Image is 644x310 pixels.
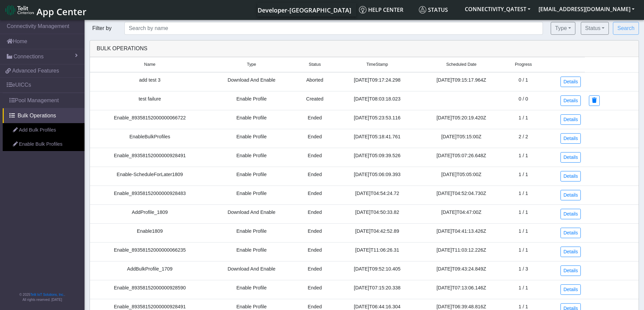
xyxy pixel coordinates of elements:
td: 2 / 2 [504,129,542,148]
td: [DATE]T05:23:53.116 [336,110,418,129]
span: Developer-[GEOGRAPHIC_DATA] [258,6,351,14]
a: Details [560,209,581,219]
td: Enable Profile [210,91,293,110]
span: Help center [359,6,403,13]
a: Details [560,284,581,295]
td: [DATE]T04:41:13.426Z [418,223,505,242]
td: Enable Profile [210,129,293,148]
a: Details [560,133,581,144]
td: Ended [293,204,336,223]
td: Download And Enable [210,204,293,223]
a: Details [560,95,581,106]
td: Enable_89358152000000928590 [90,280,210,299]
td: 0 / 0 [504,91,542,110]
td: [DATE]T04:52:04.730Z [418,186,505,204]
td: 1 / 1 [504,148,542,167]
a: Your current platform instance [257,3,351,17]
span: Advanced Features [12,67,59,75]
td: Enable-ScheduleForLater1809 [90,167,210,186]
a: Pool Management [3,93,85,108]
td: Enable_89358152000000928483 [90,186,210,204]
td: AddProfile_1809 [90,204,210,223]
a: Enable Bulk Profiles [3,137,85,151]
td: 1 / 1 [504,204,542,223]
td: [DATE]T07:15:20.338 [336,280,418,299]
td: [DATE]T09:15:17.964Z [418,72,505,91]
td: 1 / 1 [504,167,542,186]
td: Ended [293,223,336,242]
span: TimeStamp [366,61,388,68]
td: 1 / 1 [504,242,542,261]
td: Enable_89358152000000066235 [90,242,210,261]
td: Download And Enable [210,261,293,280]
a: Telit IoT Solutions, Inc. [30,293,64,297]
td: Ended [293,129,336,148]
td: [DATE]T09:17:24.298 [336,72,418,91]
a: Details [560,228,581,238]
td: [DATE]T08:03:18.023 [336,91,418,110]
td: 1 / 1 [504,110,542,129]
span: Bulk Operations [18,112,56,120]
td: Ended [293,280,336,299]
td: [DATE]T05:09:39.526 [336,148,418,167]
a: Details [560,152,581,163]
td: Ended [293,186,336,204]
td: 1 / 3 [504,261,542,280]
td: [DATE]T04:47:00Z [418,204,505,223]
a: Details [560,247,581,257]
td: [DATE]T05:20:19.420Z [418,110,505,129]
a: Details [560,265,581,276]
button: Status [581,22,609,35]
td: [DATE]T05:06:09.393 [336,167,418,186]
button: Search [613,22,639,35]
td: Aborted [293,72,336,91]
td: Created [293,91,336,110]
td: 1 / 1 [504,186,542,204]
a: Bulk Operations [3,108,85,123]
span: Filter by [90,25,114,31]
td: Enable Profile [210,242,293,261]
a: App Center [5,3,86,17]
input: Search by name [124,22,543,35]
td: [DATE]T04:50:33.82 [336,204,418,223]
a: Details [560,114,581,125]
td: AddBulkProfile_1709 [90,261,210,280]
span: App Center [37,5,87,18]
img: knowledge.svg [359,6,366,13]
td: Ended [293,148,336,167]
td: Enable1809 [90,223,210,242]
span: Status [419,6,448,13]
td: [DATE]T11:03:12.226Z [418,242,505,261]
span: Scheduled Date [446,61,477,68]
span: Progress [515,61,532,68]
img: logo-telit-cinterion-gw-new.png [5,5,34,16]
td: Ended [293,110,336,129]
td: 1 / 1 [504,280,542,299]
td: Enable Profile [210,167,293,186]
button: [EMAIL_ADDRESS][DOMAIN_NAME] [534,3,639,15]
td: Enable Profile [210,223,293,242]
td: [DATE]T09:52:10.405 [336,261,418,280]
a: Status [416,3,461,17]
button: Type [551,22,575,35]
td: [DATE]T11:06:26.31 [336,242,418,261]
td: EnableBulkProfiles [90,129,210,148]
img: status.svg [419,6,426,13]
td: [DATE]T04:42:52.89 [336,223,418,242]
td: Enable_89358152000000928491 [90,148,210,167]
td: 0 / 1 [504,72,542,91]
td: Enable Profile [210,110,293,129]
td: Enable Profile [210,186,293,204]
a: Details [560,190,581,200]
td: add test 3 [90,72,210,91]
td: [DATE]T05:15:00Z [418,129,505,148]
td: Ended [293,167,336,186]
td: Download And Enable [210,72,293,91]
td: Enable_89358152000000066722 [90,110,210,129]
td: [DATE]T09:43:24.849Z [418,261,505,280]
span: Connections [14,53,44,61]
td: Ended [293,261,336,280]
td: Enable Profile [210,148,293,167]
td: Ended [293,242,336,261]
a: Details [560,77,581,87]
